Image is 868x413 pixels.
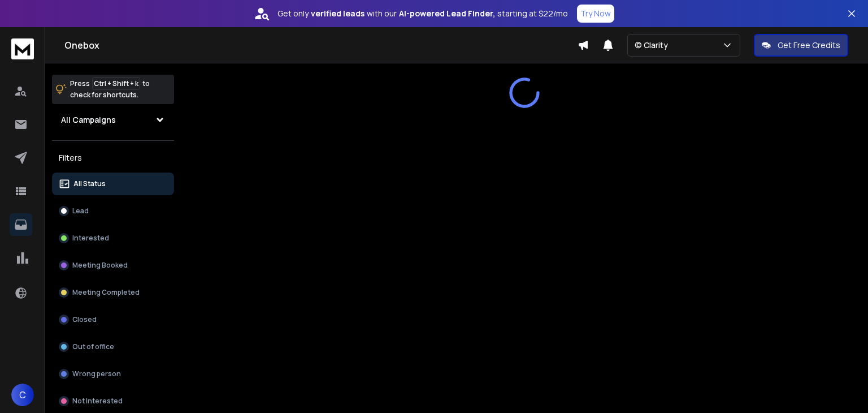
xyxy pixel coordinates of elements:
[399,8,495,19] strong: AI-powered Lead Finder,
[72,288,140,297] p: Meeting Completed
[52,227,174,249] button: Interested
[52,308,174,331] button: Closed
[11,384,34,406] button: C
[11,38,34,59] img: logo
[754,34,848,57] button: Get Free Credits
[52,281,174,304] button: Meeting Completed
[92,77,140,90] span: Ctrl + Shift + k
[52,173,174,195] button: All Status
[52,390,174,412] button: Not Interested
[635,40,672,51] p: © Clarity
[52,109,174,131] button: All Campaigns
[61,114,116,126] h1: All Campaigns
[72,369,121,378] p: Wrong person
[72,261,128,270] p: Meeting Booked
[580,8,611,19] p: Try Now
[72,315,97,324] p: Closed
[73,179,106,188] p: All Status
[52,363,174,385] button: Wrong person
[52,335,174,358] button: Out of office
[64,38,578,52] h1: Onebox
[52,254,174,277] button: Meeting Booked
[72,342,114,351] p: Out of office
[277,8,568,19] p: Get only with our starting at $22/mo
[70,78,150,101] p: Press to check for shortcuts.
[577,5,614,23] button: Try Now
[52,200,174,222] button: Lead
[72,234,109,243] p: Interested
[778,40,840,51] p: Get Free Credits
[72,206,89,216] p: Lead
[311,8,364,19] strong: verified leads
[72,397,123,406] p: Not Interested
[52,150,174,166] h3: Filters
